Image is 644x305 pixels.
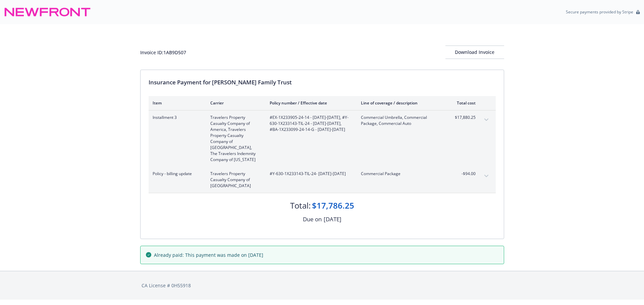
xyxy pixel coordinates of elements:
span: Installment 3 [153,115,200,121]
span: Travelers Property Casualty Company of America, Travelers Property Casualty Company of [GEOGRAPHI... [210,115,259,163]
button: Download Invoice [445,46,504,59]
div: Total cost [450,100,476,106]
span: Already paid: This payment was made on [DATE] [154,251,263,258]
div: $17,786.25 [312,200,354,211]
div: [DATE] [324,215,341,224]
p: Secure payments provided by Stripe [566,9,633,15]
div: Installment 3Travelers Property Casualty Company of America, Travelers Property Casualty Company ... [149,110,496,167]
div: Policy number / Effective date [270,100,350,106]
button: expand content [481,171,492,181]
div: Line of coverage / description [361,100,440,106]
div: CA License # 0H55918 [142,282,503,289]
span: Commercial Umbrella, Commercial Package, Commercial Auto [361,115,440,127]
div: Item [153,100,200,106]
div: Carrier [210,100,259,106]
span: $17,880.25 [450,115,476,121]
span: -$94.00 [450,171,476,177]
div: Policy - billing updateTravelers Property Casualty Company of [GEOGRAPHIC_DATA]#Y-630-1X233143-TI... [149,167,496,193]
span: Policy - billing update [153,171,200,177]
span: Travelers Property Casualty Company of [GEOGRAPHIC_DATA] [210,171,259,189]
span: #Y-630-1X233143-TIL-24 - [DATE]-[DATE] [270,171,350,177]
button: expand content [481,115,492,125]
div: Insurance Payment for [PERSON_NAME] Family Trust [149,78,496,87]
div: Due on [303,215,322,224]
span: #EX-1X233905-24-14 - [DATE]-[DATE], #Y-630-1X233143-TIL-24 - [DATE]-[DATE], #BA-1X233099-24-14-G ... [270,115,350,133]
div: Download Invoice [445,46,504,59]
div: Invoice ID: 1AB9D507 [140,49,186,56]
span: Commercial Package [361,171,440,177]
div: Total: [290,200,311,211]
